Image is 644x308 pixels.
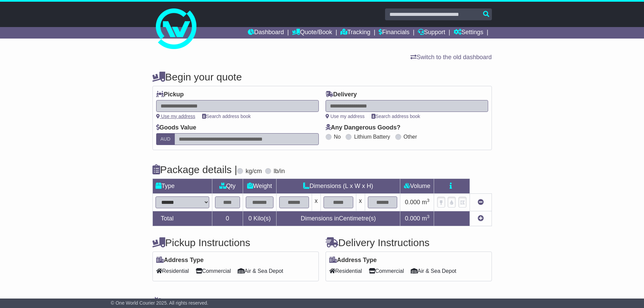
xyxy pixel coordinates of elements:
td: Total [152,211,212,226]
span: Residential [329,266,362,276]
td: Kilo(s) [243,211,276,226]
h4: Warranty & Insurance [152,297,492,308]
label: Goods Value [156,124,196,132]
h4: Package details | [152,164,237,175]
span: Commercial [196,266,231,276]
label: No [334,134,341,140]
td: Dimensions (L x W x H) [276,179,400,194]
a: Switch to the old dashboard [410,54,492,61]
a: Tracking [340,27,370,39]
td: Type [152,179,212,194]
span: Air & Sea Depot [238,266,283,276]
h4: Begin your quote [152,71,492,82]
label: Lithium Battery [354,134,390,140]
label: Pickup [156,91,184,98]
a: Remove this item [478,199,484,206]
a: Use my address [326,114,365,119]
span: m [422,199,430,206]
sup: 3 [427,198,430,203]
span: m [422,215,430,222]
label: Other [404,134,417,140]
td: x [312,194,320,211]
span: Commercial [369,266,404,276]
a: Add new item [478,215,484,222]
a: Dashboard [248,27,284,39]
label: Delivery [326,91,357,98]
span: Air & Sea Depot [411,266,456,276]
span: 0.000 [405,215,420,222]
label: AUD [156,133,175,145]
a: Financials [379,27,409,39]
a: Use my address [156,114,195,119]
td: Volume [400,179,434,194]
td: 0 [212,211,243,226]
td: Weight [243,179,276,194]
a: Support [418,27,445,39]
sup: 3 [427,214,430,219]
td: Qty [212,179,243,194]
label: lb/in [273,168,285,175]
td: x [356,194,365,211]
label: Address Type [329,257,377,264]
label: Address Type [156,257,204,264]
span: © One World Courier 2025. All rights reserved. [111,300,209,306]
a: Search address book [202,114,251,119]
span: 0 [248,215,252,222]
span: 0.000 [405,199,420,206]
label: Any Dangerous Goods? [326,124,401,132]
h4: Delivery Instructions [326,237,492,248]
td: Dimensions in Centimetre(s) [276,211,400,226]
span: Residential [156,266,189,276]
a: Settings [454,27,483,39]
label: kg/cm [245,168,262,175]
h4: Pickup Instructions [152,237,319,248]
a: Quote/Book [292,27,332,39]
a: Search address book [372,114,420,119]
